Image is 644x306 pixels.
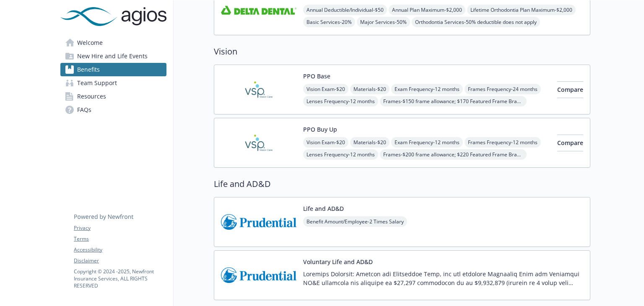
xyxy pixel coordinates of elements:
[557,86,583,93] span: Compare
[77,36,103,49] span: Welcome
[221,257,296,293] img: Prudential Insurance Co of America carrier logo
[303,137,348,148] span: Vision Exam - $20
[60,36,166,49] a: Welcome
[74,268,166,289] p: Copyright © 2024 - 2025 , Newfront Insurance Services, ALL RIGHTS RESERVED
[557,139,583,147] span: Compare
[303,257,373,266] button: Voluntary Life and AD&D
[74,257,166,265] a: Disclaimer
[77,49,148,63] span: New Hire and Life Events
[303,96,378,106] span: Lenses Frequency - 12 months
[380,149,527,160] span: Frames - $200 frame allowance; $220 Featured Frame Brands allowance; 20% savings on the amount ov...
[465,137,541,148] span: Frames Frequency - 12 months
[74,224,166,232] a: Privacy
[214,178,590,190] h2: Life and AD&D
[74,246,166,254] a: Accessibility
[557,135,583,151] button: Compare
[391,84,463,94] span: Exam Frequency - 12 months
[303,270,583,287] p: Loremips Dolorsit: Ametcon adi Elitseddoe Temp, inc utl etdolore Magnaaliq Enim adm Veniamqui NO&...
[77,76,117,90] span: Team Support
[74,235,166,243] a: Terms
[77,63,100,76] span: Benefits
[77,90,106,103] span: Resources
[60,90,166,103] a: Resources
[214,45,590,58] h2: Vision
[350,84,390,94] span: Materials - $20
[221,204,296,240] img: Prudential Insurance Co of America carrier logo
[357,17,410,27] span: Major Services - 50%
[303,149,378,160] span: Lenses Frequency - 12 months
[60,76,166,90] a: Team Support
[221,72,296,107] img: Vision Service Plan carrier logo
[391,137,463,148] span: Exam Frequency - 12 months
[60,49,166,63] a: New Hire and Life Events
[303,84,348,94] span: Vision Exam - $20
[380,96,527,106] span: Frames - $150 frame allowance; $170 Featured Frame Brands allowance; 20% savings on the amount ov...
[303,204,344,213] button: Life and AD&D
[303,5,387,15] span: Annual Deductible/Individual - $50
[467,5,576,15] span: Lifetime Orthodontia Plan Maximum - $2,000
[412,17,540,27] span: Orthodontia Services - 50% deductible does not apply
[60,63,166,76] a: Benefits
[350,137,390,148] span: Materials - $20
[221,125,296,161] img: Vision Service Plan carrier logo
[557,81,583,98] button: Compare
[303,72,330,80] button: PPO Base
[303,17,355,27] span: Basic Services - 20%
[465,84,541,94] span: Frames Frequency - 24 months
[77,103,91,117] span: FAQs
[389,5,465,15] span: Annual Plan Maximum - $2,000
[303,125,337,134] button: PPO Buy Up
[303,216,407,227] span: Benefit Amount/Employee - 2 Times Salary
[60,103,166,117] a: FAQs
